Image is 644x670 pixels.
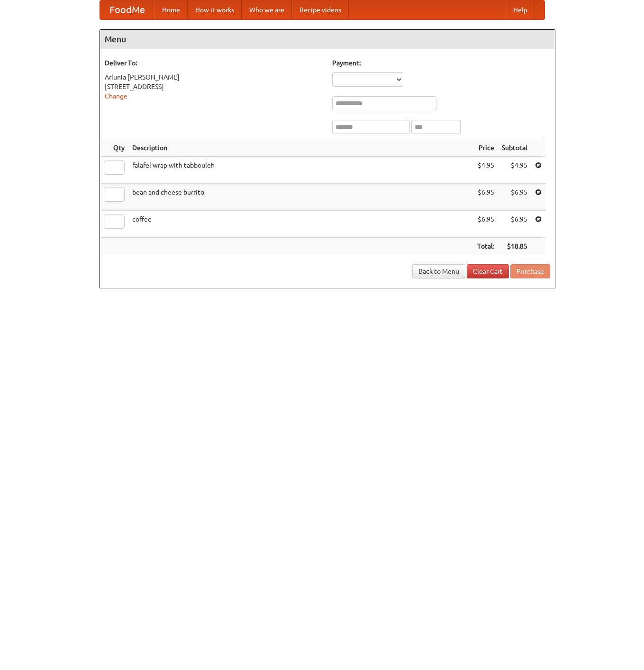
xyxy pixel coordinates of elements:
[498,184,531,211] td: $6.95
[498,157,531,184] td: $4.95
[473,238,498,255] th: Total:
[105,58,323,68] h5: Deliver To:
[188,0,242,19] a: How it works
[498,211,531,238] td: $6.95
[128,184,473,211] td: bean and cheese burrito
[100,30,555,49] h4: Menu
[128,157,473,184] td: falafel wrap with tabbouleh
[498,139,531,157] th: Subtotal
[105,72,323,82] div: Arlunia [PERSON_NAME]
[128,139,473,157] th: Description
[473,139,498,157] th: Price
[154,0,188,19] a: Home
[128,211,473,238] td: coffee
[498,238,531,255] th: $18.85
[100,0,154,19] a: FoodMe
[292,0,349,19] a: Recipe videos
[467,264,509,278] a: Clear Cart
[473,157,498,184] td: $4.95
[473,211,498,238] td: $6.95
[506,0,535,19] a: Help
[412,264,465,278] a: Back to Menu
[332,58,550,68] h5: Payment:
[105,92,127,100] a: Change
[100,139,128,157] th: Qty
[242,0,292,19] a: Who we are
[473,184,498,211] td: $6.95
[510,264,550,278] button: Purchase
[105,82,323,91] div: [STREET_ADDRESS]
